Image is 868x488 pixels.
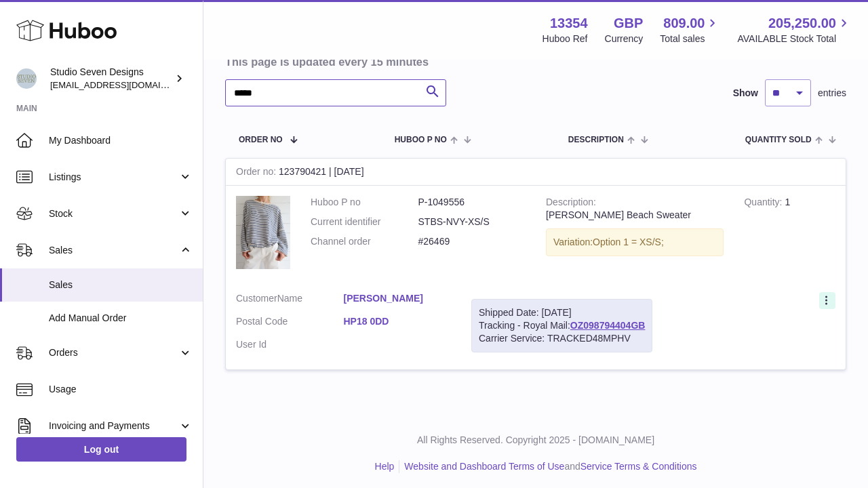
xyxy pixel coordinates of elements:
div: [PERSON_NAME] Beach Sweater [546,209,724,222]
span: Sales [49,244,178,257]
span: Order No [239,136,283,144]
span: Customer [236,293,277,304]
span: Huboo P no [395,136,447,144]
a: Log out [16,437,186,462]
a: [PERSON_NAME] [344,292,452,305]
strong: 13354 [550,14,588,33]
span: Usage [49,383,193,396]
img: 1_b8c82a35-1c1d-4c95-b2bd-466ea8b497a7.png [236,196,290,268]
span: AVAILABLE Stock Total [737,33,852,45]
dd: STBS-NVY-XS/S [418,216,526,228]
span: 205,250.00 [768,14,836,33]
dt: Huboo P no [311,196,418,209]
span: Option 1 = XS/S; [593,237,664,247]
a: OZ098794404GB [570,320,646,331]
a: HP18 0DD [344,315,452,328]
strong: Order no [236,166,279,180]
td: 1 [734,186,846,282]
div: Huboo Ref [542,33,588,45]
div: Carrier Service: TRACKED48MPHV [479,332,645,345]
a: Website and Dashboard Terms of Use [404,461,564,472]
strong: Quantity [744,197,785,211]
a: Help [375,461,395,472]
div: Tracking - Royal Mail: [471,299,652,352]
span: entries [818,87,846,100]
span: 809.00 [663,14,705,33]
span: [EMAIL_ADDRESS][DOMAIN_NAME] [50,79,199,90]
span: Invoicing and Payments [49,420,178,432]
h3: This page is updated every 15 minutes [225,54,843,69]
dt: User Id [236,338,344,351]
span: Listings [49,171,178,184]
span: Total sales [660,33,720,45]
span: Stock [49,207,178,220]
dt: Current identifier [311,216,418,228]
span: My Dashboard [49,134,193,147]
span: Orders [49,346,178,359]
a: Service Terms & Conditions [580,461,697,472]
label: Show [733,87,758,100]
div: Shipped Date: [DATE] [479,306,645,319]
li: and [399,460,696,473]
div: Variation: [546,228,724,256]
span: Sales [49,279,193,291]
dt: Postal Code [236,315,344,331]
div: Currency [605,33,644,45]
span: Add Manual Order [49,312,193,325]
dt: Name [236,292,344,308]
strong: Description [546,197,596,211]
p: All Rights Reserved. Copyright 2025 - [DOMAIN_NAME] [214,434,857,447]
dt: Channel order [311,235,418,248]
a: 809.00 Total sales [660,14,720,45]
a: 205,250.00 AVAILABLE Stock Total [737,14,852,45]
div: Studio Seven Designs [50,66,172,91]
span: Description [568,136,624,144]
dd: #26469 [418,235,526,248]
span: Quantity Sold [745,136,812,144]
dd: P-1049556 [418,196,526,209]
strong: GBP [614,14,643,33]
div: 123790421 | [DATE] [226,159,846,186]
img: contact.studiosevendesigns@gmail.com [16,68,37,89]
